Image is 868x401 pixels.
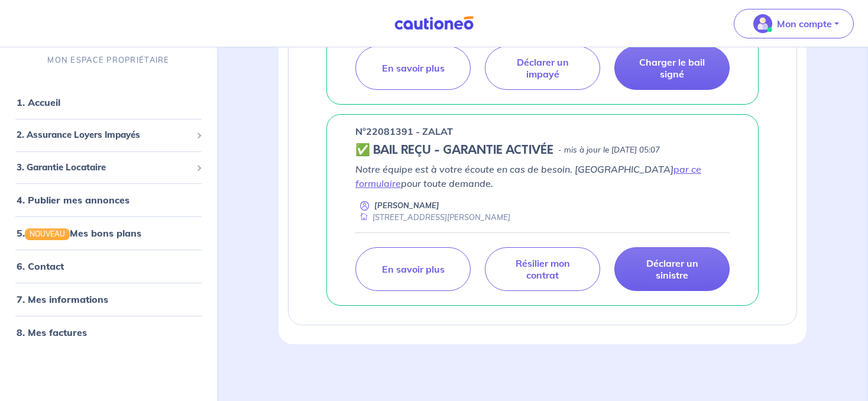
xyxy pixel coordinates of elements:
[5,254,212,278] div: 6. Contact
[485,247,600,291] a: Résilier mon contrat
[5,124,212,147] div: 2. Assurance Loyers Impayés
[355,143,553,157] h5: ✅ BAIL REÇU - GARANTIE ACTIVÉE
[390,16,478,31] img: Cautioneo
[17,128,192,142] span: 2. Assurance Loyers Impayés
[355,162,730,190] p: Notre équipe est à votre écoute en cas de besoin. [GEOGRAPHIC_DATA] pour toute demande.
[629,257,715,281] p: Déclarer un sinistre
[5,221,212,245] div: 5.NOUVEAUMes bons plans
[382,263,445,275] p: En savoir plus
[355,247,471,291] a: En savoir plus
[629,56,715,80] p: Charger le bail signé
[382,62,445,74] p: En savoir plus
[374,200,439,211] p: [PERSON_NAME]
[355,212,510,223] div: [STREET_ADDRESS][PERSON_NAME]
[753,14,772,33] img: illu_account_valid_menu.svg
[355,46,471,90] a: En savoir plus
[5,321,212,344] div: 8. Mes factures
[17,160,192,174] span: 3. Garantie Locataire
[500,56,585,80] p: Déclarer un impayé
[355,143,730,157] div: state: CONTRACT-VALIDATED, Context: ,MAYBE-CERTIFICATE,,LESSOR-DOCUMENTS,IS-ODEALIM
[5,287,212,311] div: 7. Mes informations
[614,46,730,90] a: Charger le bail signé
[47,54,169,66] p: MON ESPACE PROPRIÉTAIRE
[17,326,87,338] a: 8. Mes factures
[17,293,108,305] a: 7. Mes informations
[500,257,585,281] p: Résilier mon contrat
[17,227,141,239] a: 5.NOUVEAUMes bons plans
[17,194,129,206] a: 4. Publier mes annonces
[5,188,212,212] div: 4. Publier mes annonces
[614,247,730,291] a: Déclarer un sinistre
[17,96,60,108] a: 1. Accueil
[777,17,832,31] p: Mon compte
[734,9,854,38] button: illu_account_valid_menu.svgMon compte
[485,46,600,90] a: Déclarer un impayé
[5,90,212,114] div: 1. Accueil
[5,156,212,179] div: 3. Garantie Locataire
[17,260,64,272] a: 6. Contact
[558,144,660,156] p: - mis à jour le [DATE] 05:07
[355,124,453,138] p: n°22081391 - ZALAT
